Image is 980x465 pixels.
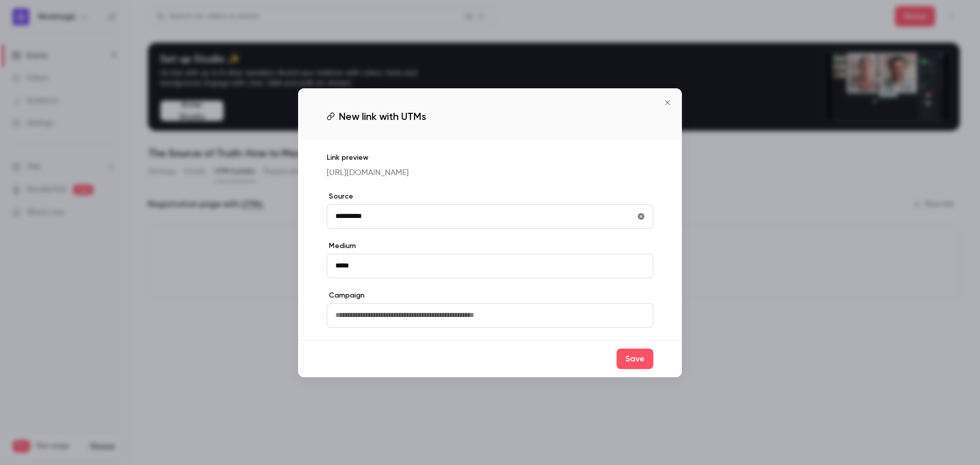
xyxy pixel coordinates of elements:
label: Medium [327,241,653,251]
span: New link with UTMs [339,109,426,124]
label: Source [327,191,653,202]
p: [URL][DOMAIN_NAME] [327,167,653,179]
button: Close [657,92,678,113]
button: Save [617,349,653,369]
p: Link preview [327,153,653,163]
label: Campaign [327,290,653,301]
button: utmSource [633,208,649,225]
